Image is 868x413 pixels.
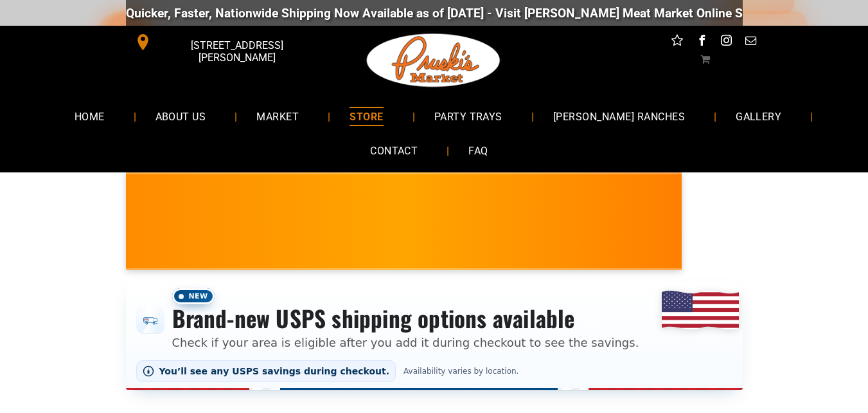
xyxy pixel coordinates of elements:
[364,26,503,95] img: Pruski-s+Market+HQ+Logo2-1920w.png
[172,304,639,333] h3: Brand-new USPS shipping options available
[669,32,686,52] a: Social network
[55,99,124,133] a: HOME
[172,288,215,304] span: New
[716,99,801,133] a: GALLERY
[136,99,226,133] a: ABOUT US
[351,134,437,168] a: CONTACT
[415,99,522,133] a: PARTY TRAYS
[237,99,318,133] a: MARKET
[154,33,319,70] span: [STREET_ADDRESS][PERSON_NAME]
[534,99,704,133] a: [PERSON_NAME] RANCHES
[693,32,710,52] a: facebook
[401,367,521,376] span: Availability varies by location.
[718,32,734,52] a: instagram
[449,134,507,168] a: FAQ
[742,32,759,52] a: email
[126,280,743,390] div: Shipping options announcement
[330,99,402,133] a: STORE
[126,32,323,52] a: [STREET_ADDRESS][PERSON_NAME]
[172,334,639,351] p: Check if your area is eligible after you add it during checkout to see the savings.
[159,366,390,376] span: You’ll see any USPS savings during checkout.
